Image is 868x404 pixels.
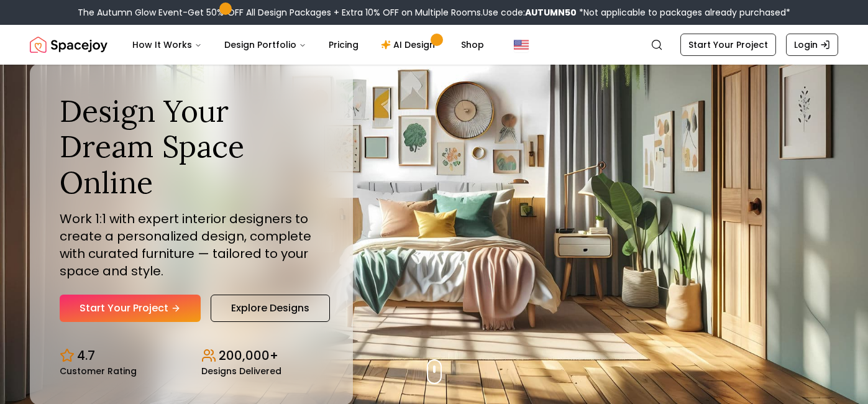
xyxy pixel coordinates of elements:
small: Designs Delivered [201,367,281,375]
h1: Design Your Dream Space Online [60,93,323,201]
p: 4.7 [77,347,95,364]
a: Explore Designs [211,295,330,322]
p: Work 1:1 with expert interior designers to create a personalized design, complete with curated fu... [60,210,323,280]
div: The Autumn Glow Event-Get 50% OFF All Design Packages + Extra 10% OFF on Multiple Rooms. [78,6,790,19]
img: United States [514,37,529,52]
span: *Not applicable to packages already purchased* [577,6,790,19]
a: Pricing [319,32,368,57]
a: AI Design [371,32,449,57]
a: Spacejoy [30,32,107,57]
p: 200,000+ [219,347,278,364]
button: How It Works [122,32,212,57]
b: AUTUMN50 [525,6,577,19]
nav: Main [122,32,494,57]
small: Customer Rating [60,367,137,375]
img: Spacejoy Logo [30,32,107,57]
a: Start Your Project [680,34,776,56]
button: Design Portfolio [214,32,316,57]
a: Login [786,34,838,56]
div: Design stats [60,337,323,375]
a: Shop [451,32,494,57]
nav: Global [30,25,838,65]
span: Use code: [483,6,577,19]
a: Start Your Project [60,295,201,322]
